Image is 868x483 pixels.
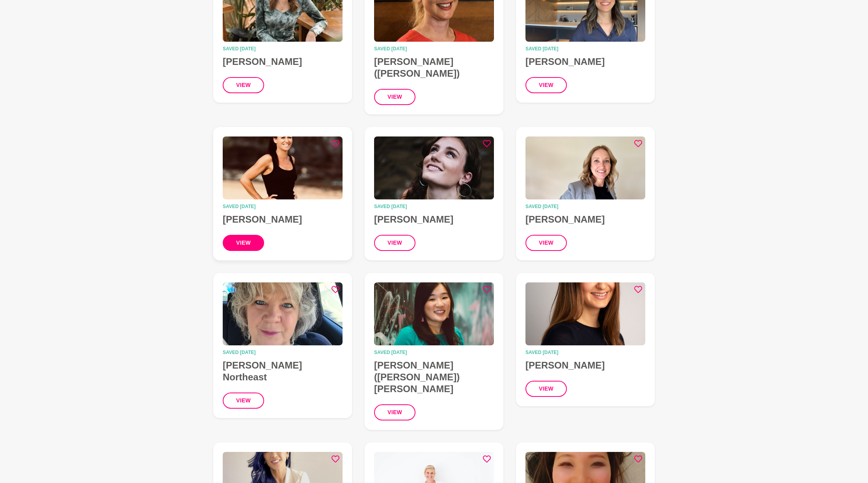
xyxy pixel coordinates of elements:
h4: [PERSON_NAME] [525,56,645,68]
time: Saved [DATE] [374,204,494,209]
h4: [PERSON_NAME] [223,56,343,68]
button: view [525,77,567,93]
time: Saved [DATE] [374,46,494,51]
a: Ester AdlerSaved [DATE][PERSON_NAME]view [516,273,655,406]
img: Ester Adler [525,282,645,345]
button: view [223,77,264,93]
h4: [PERSON_NAME] [525,214,645,225]
button: view [374,89,415,105]
h4: [PERSON_NAME] Northeast [223,359,343,383]
time: Saved [DATE] [223,204,343,209]
button: view [374,235,415,251]
button: view [374,404,415,420]
a: Casey AubinSaved [DATE][PERSON_NAME]view [365,127,503,260]
button: view [223,235,264,251]
button: view [525,235,567,251]
h4: [PERSON_NAME] [374,214,494,225]
h4: [PERSON_NAME] [525,359,645,371]
h4: [PERSON_NAME] [223,214,343,225]
img: Tricia Northeast [223,282,343,345]
button: view [223,393,264,409]
time: Saved [DATE] [525,350,645,355]
a: Tricia NortheastSaved [DATE][PERSON_NAME] Northeastview [213,273,352,418]
a: Sarah HowellSaved [DATE][PERSON_NAME]view [516,127,655,260]
a: Kristy EagletonSaved [DATE][PERSON_NAME]view [213,127,352,260]
img: Amy (Nhan) Leong [374,282,494,345]
h4: [PERSON_NAME] ([PERSON_NAME]) [374,56,494,79]
time: Saved [DATE] [223,46,343,51]
img: Kristy Eagleton [223,136,343,199]
time: Saved [DATE] [374,350,494,355]
img: Sarah Howell [525,136,645,199]
a: Amy (Nhan) LeongSaved [DATE][PERSON_NAME] ([PERSON_NAME]) [PERSON_NAME]view [365,273,503,430]
time: Saved [DATE] [525,204,645,209]
time: Saved [DATE] [223,350,343,355]
time: Saved [DATE] [525,46,645,51]
img: Casey Aubin [374,136,494,199]
h4: [PERSON_NAME] ([PERSON_NAME]) [PERSON_NAME] [374,359,494,395]
button: view [525,381,567,397]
